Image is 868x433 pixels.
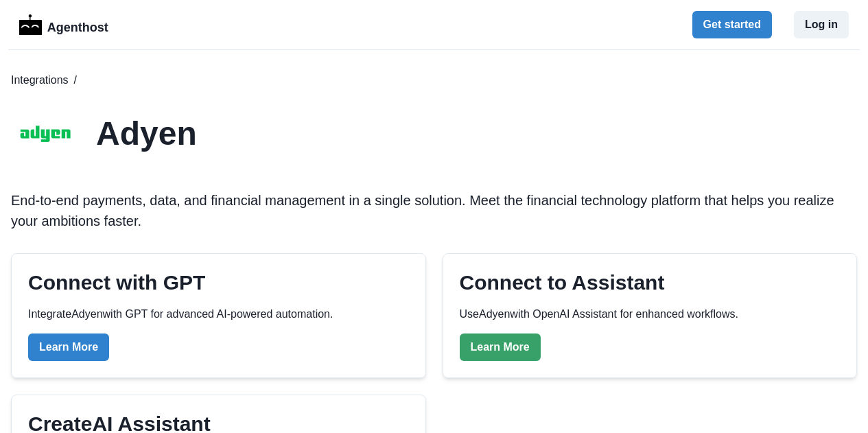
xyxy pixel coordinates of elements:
button: Get started [692,11,772,38]
nav: breadcrumb [11,72,857,89]
h1: Adyen [96,117,197,150]
p: Agenthost [47,13,108,37]
a: Learn More [460,333,541,361]
p: Integrate Adyen with GPT for advanced AI-powered automation. [28,306,333,323]
a: Learn More [28,333,109,361]
button: Log in [794,11,849,38]
h2: Connect with GPT [28,270,205,295]
span: / [74,72,77,89]
img: Adyen [11,100,80,168]
a: Integrations [11,72,69,89]
p: End-to-end payments, data, and financial management in a single solution. Meet the financial tech... [11,190,857,231]
p: Use Adyen with OpenAI Assistant for enhanced workflows. [460,306,738,323]
img: Logo [19,14,42,35]
h2: Connect to Assistant [460,270,665,295]
a: LogoAgenthost [19,13,108,37]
